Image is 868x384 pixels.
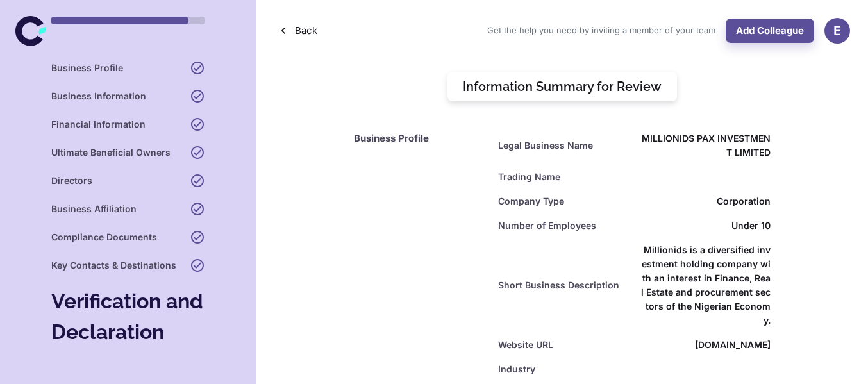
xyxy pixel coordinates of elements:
[354,131,483,146] h6: Business Profile
[498,338,553,352] h6: Website URL
[51,258,176,272] h6: Key Contacts & Destinations
[498,170,560,184] h6: Trading Name
[498,219,596,233] h6: Number of Employees
[641,131,771,160] h6: MILLIONIDS PAX INVESTMENT LIMITED
[641,243,771,328] h6: Millionids is a diversified investment holding company with an interest in Finance, Real Estate a...
[463,77,662,96] h5: Information Summary for Review
[695,338,771,352] h6: [DOMAIN_NAME]
[51,286,205,347] h4: Verification and Declaration
[498,278,619,292] h6: Short Business Description
[498,138,593,153] h6: Legal Business Name
[498,362,535,376] h6: Industry
[51,202,137,216] h6: Business Affiliation
[51,146,171,160] h6: Ultimate Beneficial Owners
[51,61,123,75] h6: Business Profile
[824,18,850,44] button: E
[51,174,92,188] h6: Directors
[487,24,715,37] span: Get the help you need by inviting a member of your team
[726,19,814,43] button: Add Colleague
[51,89,146,103] h6: Business Information
[51,230,157,244] h6: Compliance Documents
[274,19,322,43] button: Back
[498,194,564,208] h6: Company Type
[717,194,771,208] span: Corporation
[731,219,771,233] span: Under 10
[51,117,146,131] h6: Financial Information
